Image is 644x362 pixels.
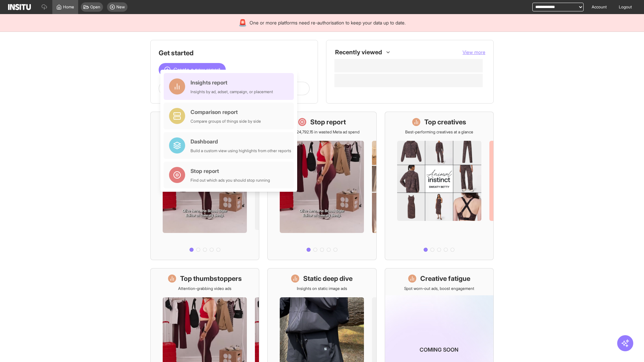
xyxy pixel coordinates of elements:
[180,274,242,283] h1: Top thumbstoppers
[405,129,473,135] p: Best-performing creatives at a glance
[191,119,261,124] div: Compare groups of things side by side
[191,167,270,175] div: Stop report
[284,129,360,135] p: Save £24,792.15 in wasted Meta ad spend
[238,18,247,27] div: 🚨
[178,286,231,291] p: Attention-grabbing video ads
[159,48,310,58] h1: Get started
[150,112,259,260] a: What's live nowSee all active ads instantly
[173,66,220,74] span: Create a new report
[191,148,291,154] div: Build a custom view using highlights from other reports
[463,49,485,56] button: View more
[191,137,291,145] div: Dashboard
[424,117,466,127] h1: Top creatives
[191,89,273,95] div: Insights by ad, adset, campaign, or placement
[191,78,273,86] div: Insights report
[63,4,74,10] span: Home
[385,112,494,260] a: Top creativesBest-performing creatives at a glance
[303,274,353,283] h1: Static deep dive
[191,108,261,116] div: Comparison report
[267,112,376,260] a: Stop reportSave £24,792.15 in wasted Meta ad spend
[159,63,226,76] button: Create a new report
[297,286,347,291] p: Insights on static image ads
[310,117,346,127] h1: Stop report
[191,178,270,183] div: Find out which ads you should stop running
[8,4,31,10] img: Logo
[250,19,406,26] span: One or more platforms need re-authorisation to keep your data up to date.
[463,49,485,55] span: View more
[116,4,125,10] span: New
[90,4,100,10] span: Open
